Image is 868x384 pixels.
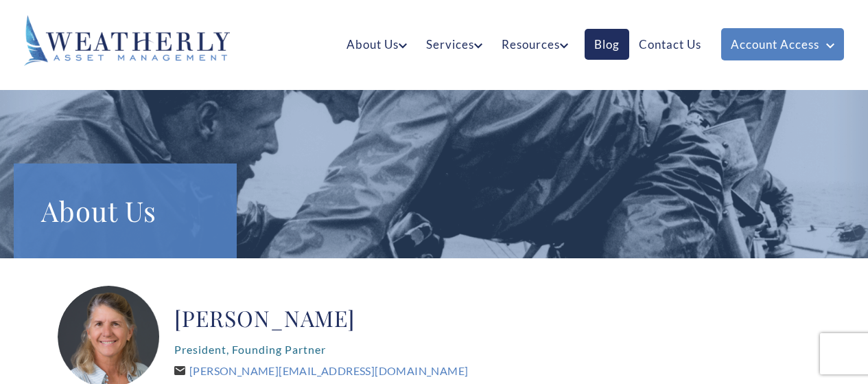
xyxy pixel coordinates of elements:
a: Blog [585,29,629,60]
a: Resources [492,29,578,60]
a: [PERSON_NAME][EMAIL_ADDRESS][DOMAIN_NAME] [174,364,468,377]
p: President, Founding Partner [174,339,468,361]
img: Weatherly [24,15,230,66]
a: Account Access [721,28,844,60]
a: Services [417,29,492,60]
a: Contact Us [629,29,711,60]
h1: About Us [41,191,209,231]
a: About Us [337,29,417,60]
h2: [PERSON_NAME] [174,304,468,332]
